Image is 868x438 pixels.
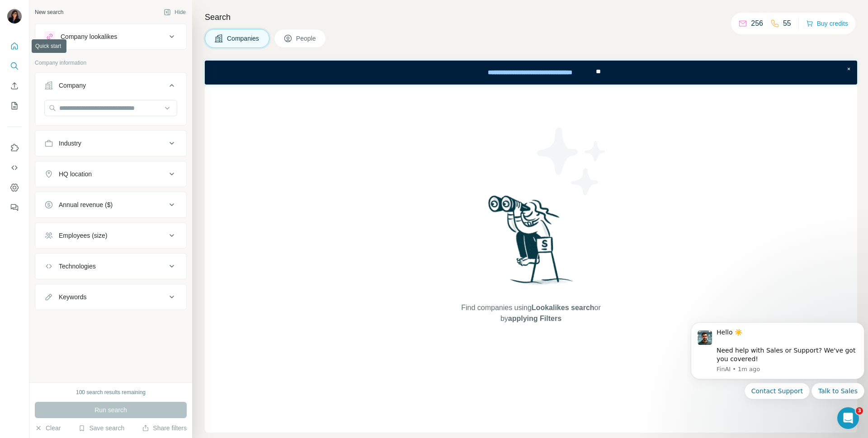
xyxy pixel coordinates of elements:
img: Surfe Illustration - Stars [531,121,613,202]
div: Industry [59,139,81,148]
button: Company [35,75,186,100]
button: Clear [35,424,61,433]
span: 3 [856,407,863,414]
div: HQ location [59,170,92,179]
button: Use Surfe API [7,160,22,176]
iframe: Intercom live chat [837,407,859,429]
button: Use Surfe on LinkedIn [7,140,22,156]
div: Employees (size) [59,231,107,240]
h4: Search [205,11,857,24]
button: Buy credits [806,17,848,30]
button: Annual revenue ($) [35,194,186,216]
span: Companies [227,34,260,43]
button: Save search [78,424,124,433]
button: Feedback [7,199,22,216]
button: Share filters [142,424,187,433]
div: Annual revenue ($) [59,200,113,209]
button: Industry [35,132,186,154]
button: My lists [7,98,22,114]
button: Employees (size) [35,225,186,246]
button: Enrich CSV [7,78,22,94]
p: 256 [751,18,763,29]
div: 100 search results remaining [76,388,146,396]
span: People [296,34,317,43]
div: New search [35,8,63,16]
button: Keywords [35,286,186,308]
img: Surfe Illustration - Woman searching with binoculars [484,193,578,294]
button: Technologies [35,255,186,277]
p: Company information [35,59,187,67]
button: Hide [157,5,192,19]
div: Company [59,81,86,90]
span: Lookalikes search [532,304,594,311]
div: Keywords [59,292,86,301]
button: Dashboard [7,179,22,196]
iframe: Banner [205,61,857,85]
span: applying Filters [508,315,561,322]
button: Search [7,58,22,74]
span: Find companies using or by [458,302,603,324]
button: Quick start [7,38,22,54]
p: 55 [783,18,791,29]
button: HQ location [35,163,186,185]
img: Avatar [7,9,22,24]
iframe: Intercom notifications message [687,311,868,433]
div: Technologies [59,262,96,271]
div: Company lookalikes [61,32,117,41]
button: Company lookalikes [35,26,186,47]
